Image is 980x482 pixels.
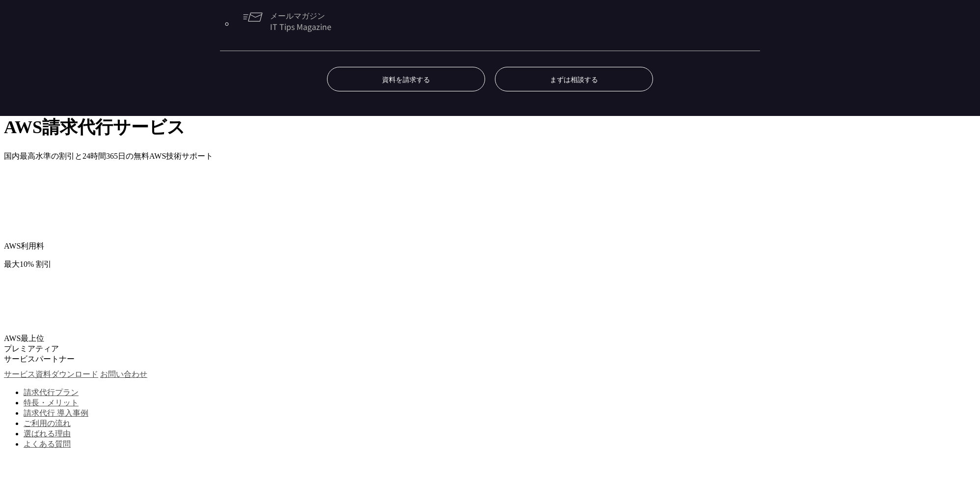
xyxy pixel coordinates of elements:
[24,398,79,407] a: 特長・メリット
[235,7,362,35] a: メールマガジンIT Tips Magazine
[24,388,79,397] a: 請求代行プラン
[4,241,976,252] p: AWS利用料
[100,370,147,378] a: お問い合わせ
[4,259,976,270] p: % 割引
[24,440,71,448] a: よくある質問
[495,67,653,91] a: まずは相談する
[4,275,53,324] img: AWSプレミアティアサービスパートナー
[4,334,976,365] p: AWS最上位 プレミアティア サービスパートナー
[270,7,354,35] span: メールマガジン IT Tips Magazine
[4,370,98,378] a: サービス資料ダウンロード
[24,429,71,438] a: 選ばれる理由
[24,419,71,427] a: ご利用の流れ
[24,409,88,417] a: 請求代行 導入事例
[4,167,138,231] img: 契約件数
[20,260,27,268] span: 10
[327,67,485,91] a: 資料を請求する
[4,260,20,268] span: 最大
[4,117,185,137] span: AWS請求代行サービス
[4,151,976,162] p: 国内最高水準の割引と 24時間365日の無料AWS技術サポート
